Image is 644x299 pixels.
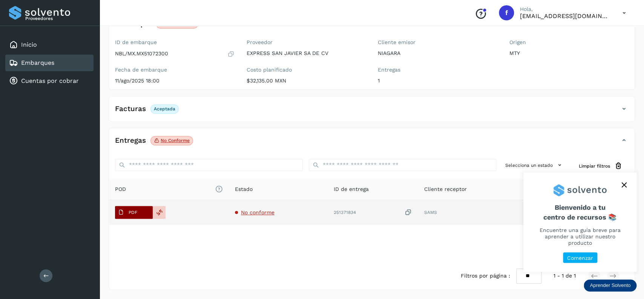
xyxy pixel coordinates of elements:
p: Hola, [520,6,610,12]
a: Cuentas por cobrar [21,77,79,84]
span: Cliente receptor [424,185,467,193]
span: Estado [235,185,253,193]
p: MTY [509,50,629,56]
p: Comenzar [567,255,593,261]
p: facturacion@expresssanjavier.com [520,12,610,20]
p: $32,135.00 MXN [247,78,366,84]
td: [GEOGRAPHIC_DATA] [523,200,635,225]
button: Limpiar filtros [573,159,629,173]
div: Aprender Solvento [523,172,636,272]
td: SAMS [418,200,523,225]
div: Inicio [5,37,94,53]
p: 11/ago/2025 18:00 [115,78,235,84]
p: Aceptada [154,106,175,111]
label: Costo planificado [247,67,366,73]
div: EntregasNo conforme [109,134,635,153]
h4: Entregas [115,136,146,145]
span: POD [115,185,223,193]
p: 1 [378,78,497,84]
button: close, [618,179,630,191]
div: EmbarqueNo conforme [109,17,635,36]
span: Bienvenido a tu [532,203,627,221]
h4: Facturas [115,105,146,113]
p: Aprender Solvento [590,282,630,288]
p: centro de recursos 📚 [532,213,627,221]
div: 251371834 [334,209,412,217]
button: PDF [115,206,153,219]
label: Fecha de embarque [115,67,235,73]
label: Entregas [378,67,497,73]
label: ID de embarque [115,39,235,46]
p: NIAGARA [378,50,497,56]
button: Comenzar [563,252,597,263]
div: Aprender Solvento [584,279,636,291]
span: Limpiar filtros [579,163,610,169]
a: Embarques [21,59,54,66]
span: Filtros por página : [461,272,510,280]
label: Proveedor [247,39,366,46]
div: Reemplazar POD [153,206,166,219]
p: EXPRESS SAN JAVIER SA DE CV [247,50,366,56]
button: Selecciona un estado [502,159,567,171]
label: Origen [509,39,629,46]
p: Proveedores [25,16,90,21]
span: ID de entrega [334,185,369,193]
p: NBL/MX.MX51072300 [115,50,168,57]
div: Cuentas por cobrar [5,73,94,89]
label: Cliente emisor [378,39,497,46]
span: 1 - 1 de 1 [554,272,576,280]
div: FacturasAceptada [109,102,635,121]
a: Inicio [21,41,37,48]
div: Embarques [5,55,94,71]
span: No conforme [241,209,274,215]
p: PDF [129,210,137,215]
p: Encuentre una guía breve para aprender a utilizar nuestro producto [532,227,627,246]
p: No conforme [161,138,190,143]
